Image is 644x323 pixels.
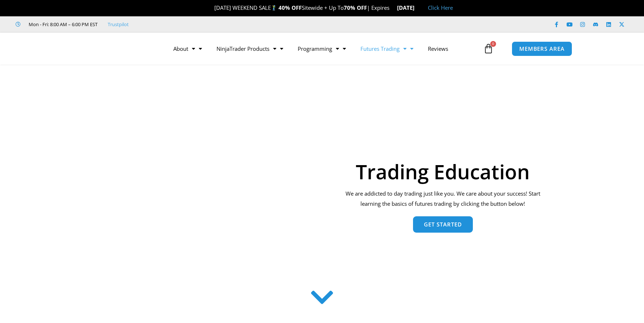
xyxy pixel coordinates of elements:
span: 0 [490,41,496,47]
span: [DATE] WEEKEND SALE Sitewide + Up To | Expires [207,4,397,11]
a: NinjaTrader Products [209,40,290,57]
strong: 70% OFF [344,4,367,11]
a: Click Here [428,4,453,11]
img: LogoAI | Affordable Indicators – NinjaTrader [62,36,140,62]
strong: 40% OFF [278,4,302,11]
span: MEMBERS AREA [519,46,565,52]
a: 0 [472,38,504,59]
strong: [DATE] [397,4,421,11]
nav: Menu [166,40,482,57]
a: MEMBERS AREA [512,41,572,56]
a: Reviews [421,40,455,57]
a: Programming [290,40,353,57]
a: Get Started [413,216,473,233]
img: ⌛ [390,5,395,11]
a: Futures Trading [353,40,421,57]
img: 🏌️‍♂️ [271,5,277,11]
span: Get Started [424,222,462,227]
span: Mon - Fri: 8:00 AM – 6:00 PM EST [27,20,98,29]
img: 🏭 [415,5,420,11]
p: We are addicted to day trading just like you. We care about your success! Start learning the basi... [341,189,545,209]
h1: Trading Education [341,161,545,181]
img: 🎉 [209,5,214,11]
a: Trustpilot [108,20,129,29]
a: About [166,40,209,57]
img: AdobeStock 293954085 1 Converted | Affordable Indicators – NinjaTrader [99,103,326,275]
